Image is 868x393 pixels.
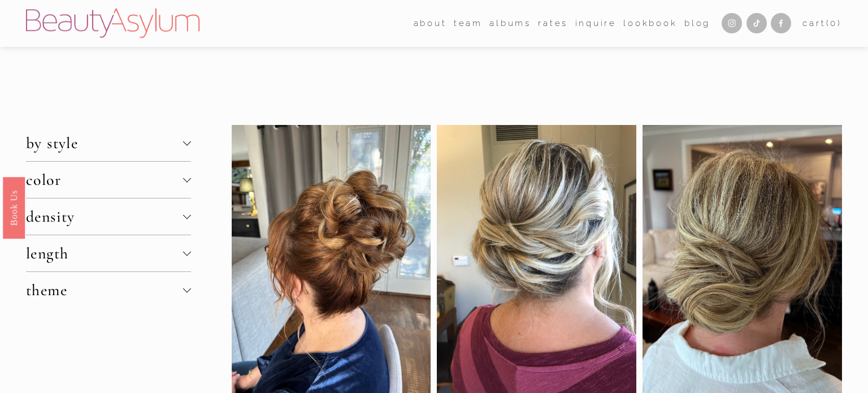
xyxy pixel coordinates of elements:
[802,16,842,31] a: Cart(0)
[575,15,617,32] a: Inquire
[26,198,191,235] button: density
[26,235,191,271] button: length
[26,8,199,38] img: Beauty Asylum | Bridal Hair &amp; Makeup Charlotte &amp; Atlanta
[771,13,791,33] a: Facebook
[489,15,531,32] a: albums
[26,244,183,263] span: length
[3,176,25,238] a: Book Us
[684,15,710,32] a: Blog
[538,15,568,32] a: Rates
[26,280,183,300] span: theme
[623,15,677,32] a: Lookbook
[26,207,183,226] span: density
[722,13,742,33] a: Instagram
[26,125,191,161] button: by style
[454,16,483,31] span: team
[454,15,483,32] a: folder dropdown
[26,272,191,308] button: theme
[747,13,767,33] a: TikTok
[830,18,837,28] span: 0
[26,162,191,198] button: color
[414,15,447,32] a: folder dropdown
[26,170,183,189] span: color
[414,16,447,31] span: about
[826,18,842,28] span: ( )
[26,133,183,153] span: by style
